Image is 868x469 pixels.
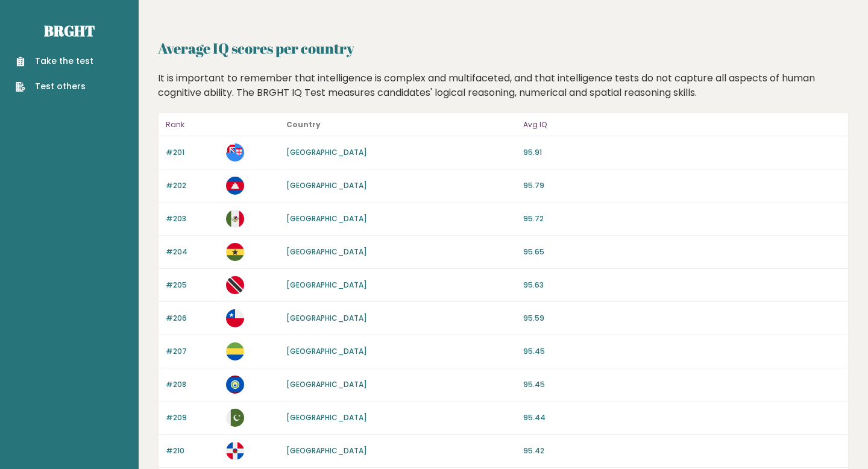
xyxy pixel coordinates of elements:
[166,445,219,456] p: #210
[286,412,367,423] a: [GEOGRAPHIC_DATA]
[523,412,841,423] p: 95.44
[286,379,367,389] a: [GEOGRAPHIC_DATA]
[226,442,244,460] img: do.svg
[523,213,841,224] p: 95.72
[523,147,841,158] p: 95.91
[523,180,841,191] p: 95.79
[166,213,219,224] p: #203
[226,177,244,195] img: kh.svg
[226,143,244,162] img: fj.svg
[523,445,841,456] p: 95.42
[226,210,244,228] img: mx.svg
[286,445,367,456] a: [GEOGRAPHIC_DATA]
[166,180,219,191] p: #202
[286,180,367,190] a: [GEOGRAPHIC_DATA]
[523,379,841,390] p: 95.45
[44,21,95,40] a: Brght
[286,213,367,224] a: [GEOGRAPHIC_DATA]
[226,243,244,261] img: gh.svg
[16,80,93,93] a: Test others
[166,147,219,158] p: #201
[166,118,219,132] p: Rank
[523,280,841,291] p: 95.63
[523,247,841,257] p: 95.65
[286,280,367,290] a: [GEOGRAPHIC_DATA]
[226,309,244,327] img: cl.svg
[286,247,367,257] a: [GEOGRAPHIC_DATA]
[286,119,321,130] b: Country
[166,346,219,357] p: #207
[16,55,93,68] a: Take the test
[523,118,841,132] p: Avg IQ
[226,342,244,360] img: ga.svg
[523,313,841,324] p: 95.59
[226,409,244,427] img: pk.svg
[286,313,367,323] a: [GEOGRAPHIC_DATA]
[166,247,219,257] p: #204
[166,280,219,291] p: #205
[166,379,219,390] p: #208
[158,37,849,59] h2: Average IQ scores per country
[154,71,854,100] div: It is important to remember that intelligence is complex and multifaceted, and that intelligence ...
[166,313,219,324] p: #206
[286,147,367,157] a: [GEOGRAPHIC_DATA]
[523,346,841,357] p: 95.45
[286,346,367,356] a: [GEOGRAPHIC_DATA]
[226,376,244,394] img: bz.svg
[166,412,219,423] p: #209
[226,276,244,294] img: tt.svg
